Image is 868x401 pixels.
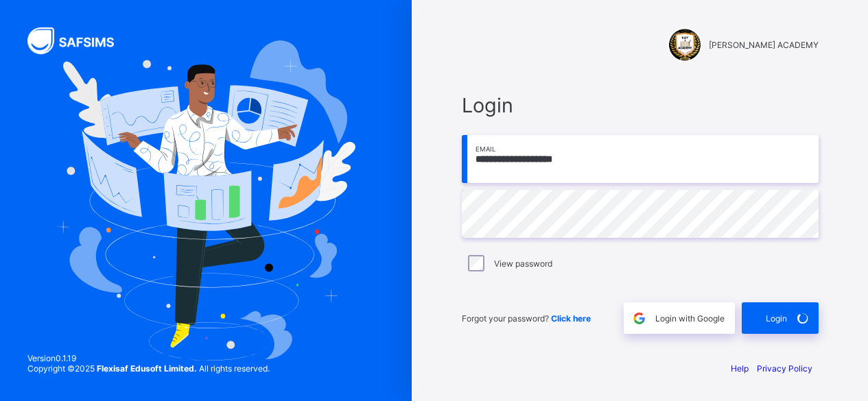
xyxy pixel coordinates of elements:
[97,363,197,374] strong: Flexisaf Edusoft Limited.
[462,93,819,117] span: Login
[56,40,355,361] img: Hero Image
[27,353,270,363] span: Version 0.1.19
[494,258,552,269] label: View password
[757,363,812,374] a: Privacy Policy
[766,313,787,324] span: Login
[631,311,647,326] img: google.396cfc9801f0270233282035f929180a.svg
[731,363,749,374] a: Help
[27,27,130,54] img: SAFSIMS Logo
[655,313,725,324] span: Login with Google
[551,313,591,324] a: Click here
[462,313,591,324] span: Forgot your password?
[709,40,819,50] span: [PERSON_NAME] ACADEMY
[27,363,270,374] span: Copyright © 2025 All rights reserved.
